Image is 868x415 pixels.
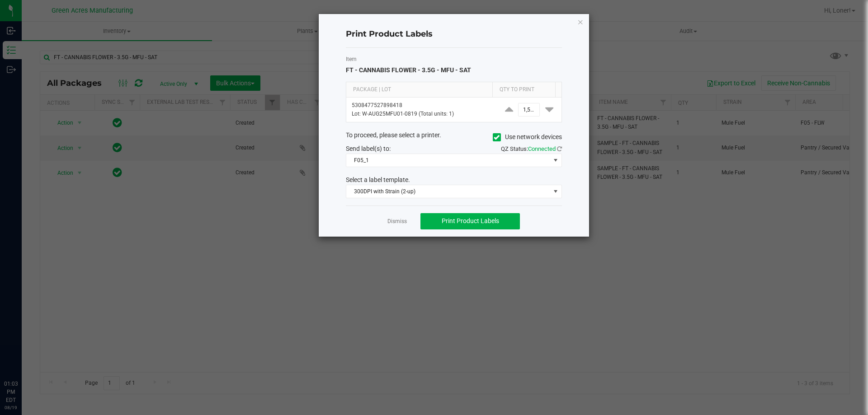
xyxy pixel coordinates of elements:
span: 300DPI with Strain (2-up) [346,185,550,198]
label: Use network devices [493,132,562,142]
span: QZ Status: [501,145,562,152]
div: To proceed, please select a printer. [339,131,569,144]
h4: Print Product Labels [346,28,562,40]
p: 5308477527898418 [352,101,491,110]
span: FT - CANNABIS FLOWER - 3.5G - MFU - SAT [346,66,471,74]
a: Dismiss [387,218,407,225]
th: Qty to Print [492,82,555,98]
th: Package | Lot [346,82,492,98]
span: Send label(s) to: [346,145,391,152]
p: Lot: W-AUG25MFU01-0819 (Total units: 1) [352,110,491,118]
label: Item [346,55,562,63]
button: Print Product Labels [420,213,520,229]
span: F05_1 [346,154,550,167]
iframe: Resource center [9,343,36,370]
span: Connected [528,145,556,152]
span: Print Product Labels [442,217,499,224]
div: Select a label template. [339,175,569,185]
iframe: Resource center unread badge [27,341,38,352]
